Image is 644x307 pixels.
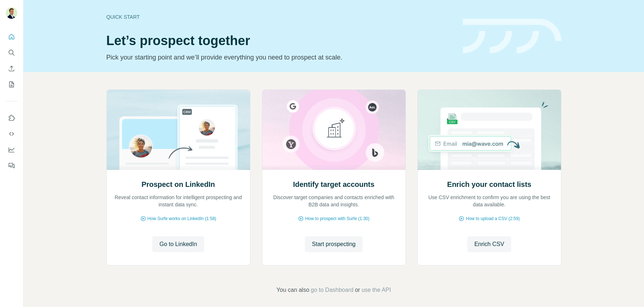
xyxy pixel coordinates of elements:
[474,240,504,249] span: Enrich CSV
[114,194,243,208] p: Reveal contact information for intelligent prospecting and instant data sync.
[6,78,17,91] button: My lists
[262,90,406,170] img: Identify target accounts
[270,194,398,208] p: Discover target companies and contacts enriched with B2B data and insights.
[106,52,454,62] p: Pick your starting point and we’ll provide everything you need to prospect at scale.
[6,111,17,124] button: Use Surfe on LinkedIn
[106,34,454,48] h1: Let’s prospect together
[467,236,512,252] button: Enrich CSV
[276,286,309,294] span: You can also
[466,215,520,222] span: How to upload a CSV (2:59)
[159,240,197,249] span: Go to LinkedIn
[425,194,554,208] p: Use CSV enrichment to confirm you are using the best data available.
[141,179,215,189] h2: Prospect on LinkedIn
[6,62,17,75] button: Enrich CSV
[6,46,17,59] button: Search
[355,286,360,294] span: or
[293,179,374,189] h2: Identify target accounts
[6,159,17,172] button: Feedback
[152,236,204,252] button: Go to LinkedIn
[148,215,216,222] span: How Surfe works on LinkedIn (1:58)
[447,179,531,189] h2: Enrich your contact lists
[106,13,454,21] div: Quick start
[305,236,363,252] button: Start prospecting
[6,7,17,19] img: Avatar
[6,143,17,156] button: Dashboard
[6,127,17,140] button: Use Surfe API
[6,30,17,43] button: Quick start
[362,286,391,294] button: use the API
[305,215,369,222] span: How to prospect with Surfe (1:30)
[312,240,356,249] span: Start prospecting
[311,286,353,294] button: go to Dashboard
[417,90,561,170] img: Enrich your contact lists
[463,19,561,54] img: banner
[106,90,250,170] img: Prospect on LinkedIn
